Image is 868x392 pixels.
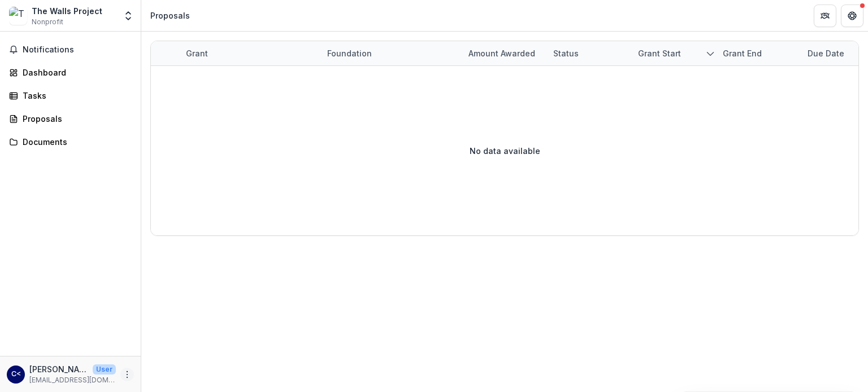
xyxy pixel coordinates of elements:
[23,90,127,102] div: Tasks
[716,41,801,65] div: Grant end
[716,47,769,59] div: Grant end
[814,5,836,27] button: Partners
[179,47,215,59] div: Grant
[29,375,116,385] p: [EMAIL_ADDRESS][DOMAIN_NAME]
[546,41,631,65] div: Status
[93,364,116,375] p: User
[32,5,102,17] div: The Walls Project
[546,47,585,59] div: Status
[179,41,320,65] div: Grant
[462,41,546,65] div: Amount awarded
[29,363,88,375] p: [PERSON_NAME] <[EMAIL_ADDRESS][DOMAIN_NAME]>
[23,45,132,55] span: Notifications
[150,10,190,21] div: Proposals
[5,109,136,128] a: Proposals
[841,5,863,27] button: Get Help
[631,47,688,59] div: Grant start
[631,41,716,65] div: Grant start
[23,113,127,125] div: Proposals
[801,47,851,59] div: Due Date
[9,7,27,25] img: The Walls Project
[5,41,136,59] button: Notifications
[5,63,136,82] a: Dashboard
[146,7,194,24] nav: breadcrumb
[23,67,127,78] div: Dashboard
[120,368,134,381] button: More
[320,41,462,65] div: Foundation
[32,17,63,27] span: Nonprofit
[120,5,136,27] button: Open entity switcher
[5,86,136,105] a: Tasks
[470,145,540,157] p: No data available
[320,47,379,59] div: Foundation
[23,136,127,148] div: Documents
[706,49,715,58] svg: sorted descending
[462,47,542,59] div: Amount awarded
[5,133,136,151] a: Documents
[11,371,21,378] div: Casey Phillips <grants@thewallsproject.org>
